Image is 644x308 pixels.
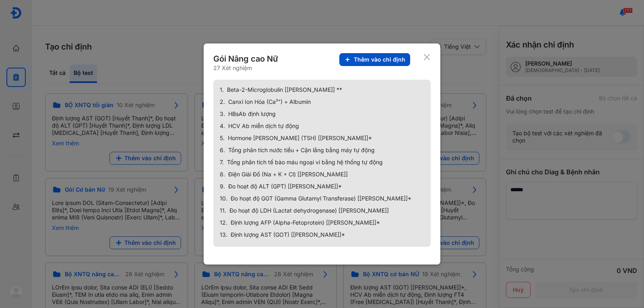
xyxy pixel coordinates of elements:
span: Điện Giải Đồ (Na + K + Cl) [[PERSON_NAME]] [228,171,348,178]
span: Thêm vào chỉ định [354,56,405,63]
span: Canxi Ion Hóa (Ca²⁺) + Albumin [228,98,311,105]
span: 11. [220,207,226,214]
span: Beta-2-Microglobulin [[PERSON_NAME]] ** [227,86,342,93]
div: 27 Xét nghiệm [213,64,280,72]
span: 9. [220,183,225,190]
span: 7. [220,159,224,166]
span: 2. [220,98,225,105]
span: 6. [220,147,225,154]
span: Tổng phân tích nước tiểu + Cặn lắng bằng máy tự động [228,147,375,154]
span: HCV Ab miễn dịch tự động [228,122,299,130]
span: Đo hoạt độ ALT (GPT) [[PERSON_NAME]]* [228,183,342,190]
span: 13. [220,231,227,238]
span: Hormone [PERSON_NAME] (TSH) [[PERSON_NAME]]* [228,134,372,142]
span: Đo hoạt độ LDH (Lactat dehydrogenase) [[PERSON_NAME]] [229,207,389,214]
span: 8. [220,171,225,178]
div: Gói Nâng cao Nữ [213,53,280,64]
span: 4. [220,122,225,130]
span: Đo hoạt độ GGT (Gamma Glutamyl Transferase) [[PERSON_NAME]]* [231,195,411,202]
span: 3. [220,110,225,118]
span: 12. [220,219,227,226]
span: 10. [220,195,227,202]
span: Định lượng AST (GOT) [[PERSON_NAME]]* [231,231,345,238]
span: Định lượng AFP (Alpha-Fetoprotein) [[PERSON_NAME]]* [231,219,380,226]
button: Thêm vào chỉ định [339,53,410,66]
span: 1. [220,86,224,93]
span: HBsAb định lượng [228,110,276,118]
span: 5. [220,134,225,142]
span: Tổng phân tích tế bào máu ngoại vi bằng hệ thống tự động [227,159,383,166]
